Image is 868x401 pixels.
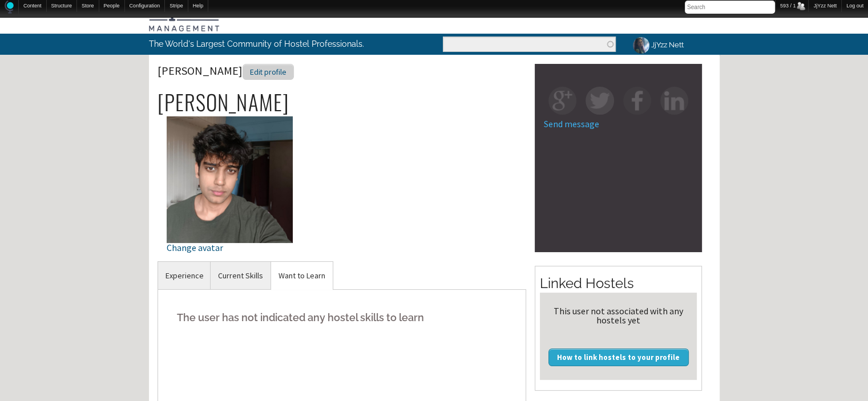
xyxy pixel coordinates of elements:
[158,262,211,290] a: Experience
[624,34,691,56] a: JjYzz Nett
[548,87,576,115] img: gp-square.png
[243,64,294,80] div: Edit profile
[631,35,651,55] img: JjYzz Nett's picture
[243,63,294,78] a: Edit profile
[271,262,333,290] a: Want to Learn
[211,262,271,290] a: Current Skills
[586,87,613,115] img: tw-square.png
[660,87,688,115] img: in-square.png
[623,87,651,115] img: fb-square.png
[544,118,599,129] a: Send message
[167,116,293,242] img: shlokgupta's picture
[167,173,293,252] a: Change avatar
[167,243,293,252] div: Change avatar
[544,306,692,325] div: This user not associated with any hostels yet
[158,63,294,78] span: [PERSON_NAME]
[5,1,14,14] img: Home
[167,300,518,335] h5: The user has not indicated any hostel skills to learn
[158,90,527,114] h2: [PERSON_NAME]
[685,1,775,14] input: Search
[443,37,616,52] input: Enter the terms you wish to search for.
[540,274,697,293] h2: Linked Hostels
[149,34,387,54] p: The World's Largest Community of Hostel Professionals.
[548,349,689,366] a: How to link hostels to your profile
